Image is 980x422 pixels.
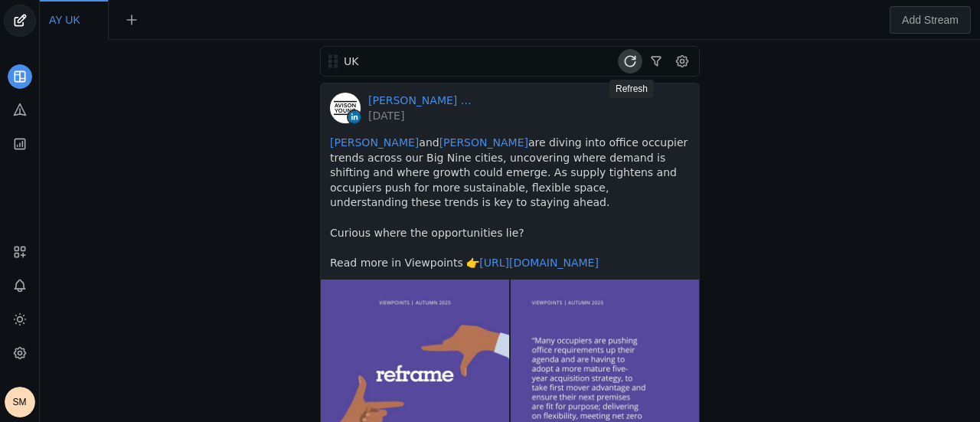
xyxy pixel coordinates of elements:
[330,136,690,270] pre: and are diving into office occupier trends across our Big Nine cities, uncovering where demand is...
[330,93,361,123] img: cache
[609,80,654,98] div: Refresh
[902,12,959,28] span: Add Stream
[368,93,475,108] a: [PERSON_NAME] [PERSON_NAME] │[GEOGRAPHIC_DATA]
[368,108,475,123] a: [DATE]
[342,54,526,69] div: UK
[330,136,419,149] a: [PERSON_NAME]
[439,136,528,149] a: [PERSON_NAME]
[479,257,599,269] a: [URL][DOMAIN_NAME]
[890,6,971,34] button: Add Stream
[49,15,80,25] span: Click to edit name
[118,13,145,25] app-icon-button: New Tab
[5,387,35,417] button: SM
[344,54,526,69] div: UK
